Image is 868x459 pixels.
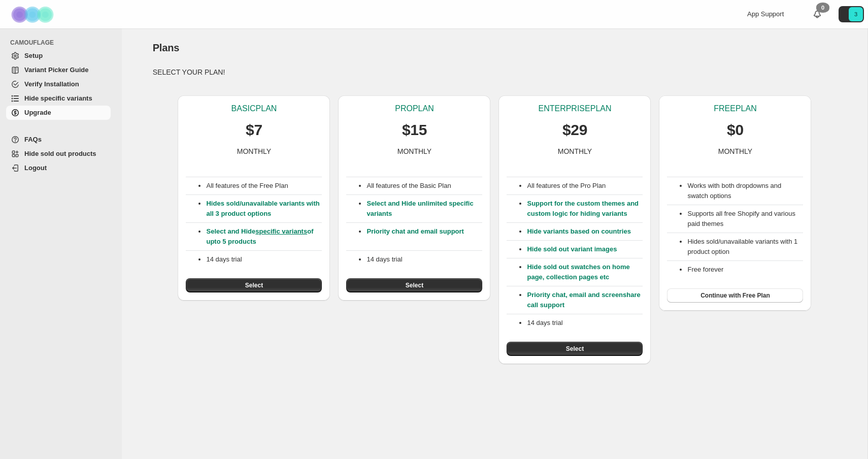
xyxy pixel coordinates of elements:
[687,265,803,275] li: Free forever
[231,104,277,114] p: BASIC PLAN
[849,7,863,21] span: Avatar with initials 3
[366,199,482,219] p: Select and Hide unlimited specific variants
[527,181,643,191] p: All features of the Pro Plan
[667,288,803,303] button: Continue with Free Plan
[747,10,784,18] span: App Support
[186,278,322,292] button: Select
[397,146,431,156] p: MONTHLY
[24,94,92,102] span: Hide specific variants
[246,120,262,140] p: $7
[206,254,322,265] p: 14 days trial
[10,39,115,47] span: CAMOUFLAGE
[527,318,643,328] p: 14 days trial
[24,66,88,74] span: Variant Picker Guide
[237,146,271,156] p: MONTHLY
[153,67,837,77] p: SELECT YOUR PLAN!
[24,136,42,143] span: FAQs
[366,254,482,265] p: 14 days trial
[206,226,322,247] p: Select and Hide of upto 5 products
[395,104,433,114] p: PRO PLAN
[507,342,643,356] button: Select
[366,226,482,247] p: Priority chat and email support
[718,146,752,156] p: MONTHLY
[687,209,803,229] li: Supports all free Shopify and various paid themes
[527,244,643,254] p: Hide sold out variant images
[816,3,829,13] div: 0
[24,150,96,157] span: Hide sold out products
[8,1,59,28] img: Camouflage
[24,80,79,88] span: Verify Installation
[6,133,111,147] a: FAQs
[346,278,482,292] button: Select
[153,42,179,53] span: Plans
[6,63,111,77] a: Variant Picker Guide
[6,106,111,120] a: Upgrade
[562,120,587,140] p: $29
[6,91,111,106] a: Hide specific variants
[24,109,51,116] span: Upgrade
[24,164,47,172] span: Logout
[402,120,427,140] p: $15
[538,104,611,114] p: ENTERPRISE PLAN
[558,146,592,156] p: MONTHLY
[812,9,822,19] a: 0
[255,227,307,235] a: specific variants
[406,281,423,289] span: Select
[6,161,111,175] a: Logout
[527,290,643,310] p: Priority chat, email and screenshare call support
[206,181,322,191] p: All features of the Free Plan
[6,49,111,63] a: Setup
[687,181,803,201] li: Works with both dropdowns and swatch options
[206,199,322,219] p: Hides sold/unavailable variants with all 3 product options
[527,262,643,282] p: Hide sold out swatches on home page, collection pages etc
[714,104,756,114] p: FREE PLAN
[24,52,43,59] span: Setup
[245,281,263,289] span: Select
[527,199,643,219] p: Support for the custom themes and custom logic for hiding variants
[566,345,584,353] span: Select
[700,291,770,300] span: Continue with Free Plan
[366,181,482,191] p: All features of the Basic Plan
[6,147,111,161] a: Hide sold out products
[727,120,744,140] p: $0
[527,226,643,237] p: Hide variants based on countries
[687,237,803,257] li: Hides sold/unavailable variants with 1 product option
[6,77,111,91] a: Verify Installation
[839,6,864,22] button: Avatar with initials 3
[854,11,857,17] text: 3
